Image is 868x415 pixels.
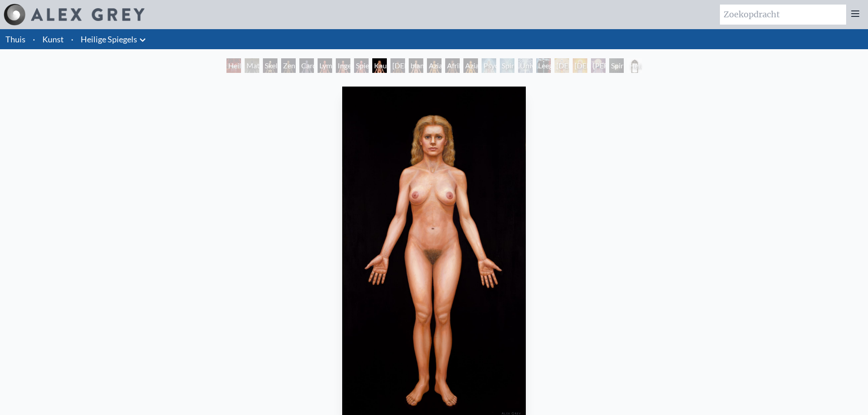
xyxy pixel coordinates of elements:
[247,61,277,81] font: Materiële wereld
[538,61,560,92] font: Leegte Helder Licht
[374,61,413,81] font: Kaukasische vrouw
[593,61,650,70] font: [PERSON_NAME]
[228,61,255,102] font: Heilige Spiegels Kamer, Entheon
[720,5,846,25] input: Zoekopdracht
[556,61,637,70] font: [DEMOGRAPHIC_DATA]
[42,33,64,46] a: Kunst
[301,61,350,81] font: Cardiovasculair systeem
[429,61,461,81] font: Aziatische man
[502,61,551,81] font: Spiritueel energiesysteem
[611,61,641,81] font: Spirituele wereld
[5,34,26,44] a: Thuis
[447,61,481,81] font: Afrikaanse man
[392,61,473,81] font: [DEMOGRAPHIC_DATA] vrouw
[33,34,35,44] font: ·
[265,61,310,70] font: Skeletsysteem
[283,61,325,70] font: Zenuwstelsel
[81,33,137,46] a: Heilige Spiegels
[42,34,64,44] font: Kunst
[575,61,655,70] font: [DEMOGRAPHIC_DATA]
[81,34,137,44] font: Heilige Spiegels
[319,61,358,70] font: Lymfestelsel
[411,61,431,81] font: blanke man
[520,61,570,81] font: Universeel Geestenrooster
[465,61,498,81] font: Aziatische vrouw
[356,61,392,70] font: Spierstelsel
[338,61,376,70] font: Ingewanden
[71,34,73,44] font: ·
[629,61,655,92] font: Heilige Spiegels Frame
[483,61,533,81] font: Psychisch energiesysteem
